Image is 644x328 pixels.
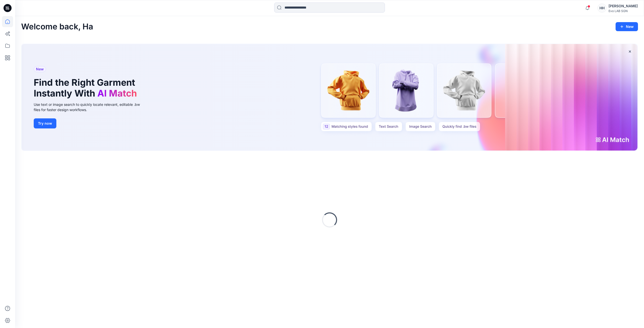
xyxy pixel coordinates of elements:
[36,66,44,72] span: New
[616,22,638,31] button: New
[609,9,638,13] div: Evo LAB SGN
[597,4,607,13] div: HH
[34,102,147,112] div: Use text or image search to quickly locate relevant, editable .bw files for faster design workflows.
[609,3,638,9] div: [PERSON_NAME]
[97,88,137,99] span: AI Match
[21,22,93,31] h2: Welcome back, Ha
[34,118,56,128] button: Try now
[34,77,139,99] h1: Find the Right Garment Instantly With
